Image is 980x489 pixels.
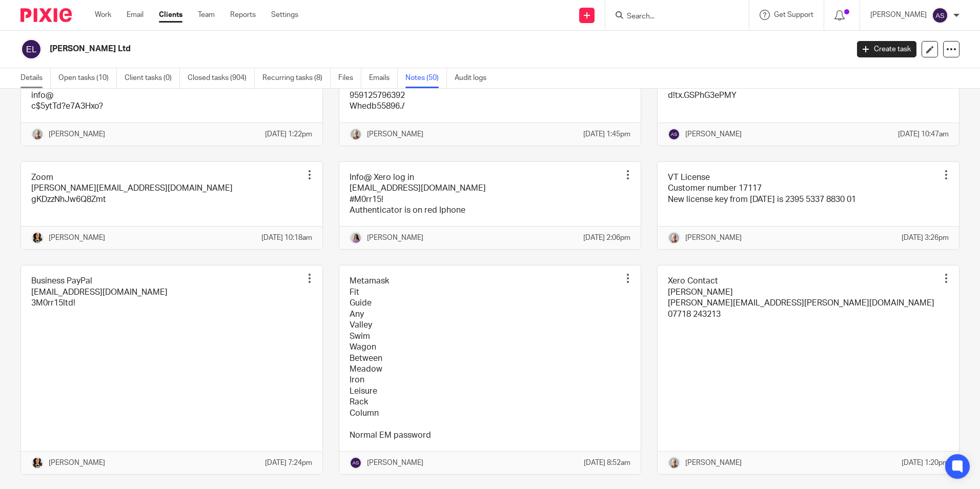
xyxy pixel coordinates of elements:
[125,68,180,88] a: Client tasks (0)
[350,128,362,140] img: KR%20update.jpg
[265,458,312,468] p: [DATE] 7:24pm
[898,129,949,139] p: [DATE] 10:47am
[685,233,742,243] p: [PERSON_NAME]
[932,7,948,24] img: svg%3E
[265,129,312,139] p: [DATE] 1:22pm
[668,128,680,140] img: svg%3E
[95,10,111,20] a: Work
[31,128,44,140] img: KR%20update.jpg
[338,68,361,88] a: Files
[902,458,949,468] p: [DATE] 1:20pm
[127,10,144,20] a: Email
[685,129,742,139] p: [PERSON_NAME]
[49,233,105,243] p: [PERSON_NAME]
[350,232,362,244] img: Olivia.jpg
[21,38,42,60] img: svg%3E
[21,8,72,22] img: Pixie
[261,233,312,243] p: [DATE] 10:18am
[455,68,494,88] a: Audit logs
[774,11,813,18] span: Get Support
[367,129,423,139] p: [PERSON_NAME]
[188,68,255,88] a: Closed tasks (904)
[583,129,630,139] p: [DATE] 1:45pm
[58,68,117,88] a: Open tasks (10)
[584,458,630,468] p: [DATE] 8:52am
[271,10,298,20] a: Settings
[21,68,51,88] a: Details
[159,10,182,20] a: Clients
[367,458,423,468] p: [PERSON_NAME]
[668,457,680,469] img: KR%20update.jpg
[262,68,331,88] a: Recurring tasks (8)
[902,233,949,243] p: [DATE] 3:26pm
[50,44,683,54] h2: [PERSON_NAME] Ltd
[870,10,927,20] p: [PERSON_NAME]
[857,41,916,57] a: Create task
[49,129,105,139] p: [PERSON_NAME]
[230,10,256,20] a: Reports
[685,458,742,468] p: [PERSON_NAME]
[369,68,398,88] a: Emails
[198,10,215,20] a: Team
[31,457,44,469] img: 2020-11-15%2017.26.54-1.jpg
[583,233,630,243] p: [DATE] 2:06pm
[49,458,105,468] p: [PERSON_NAME]
[350,457,362,469] img: svg%3E
[31,232,44,244] img: 2020-11-15%2017.26.54-1.jpg
[367,233,423,243] p: [PERSON_NAME]
[405,68,447,88] a: Notes (50)
[668,232,680,244] img: KR%20update.jpg
[626,12,718,22] input: Search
